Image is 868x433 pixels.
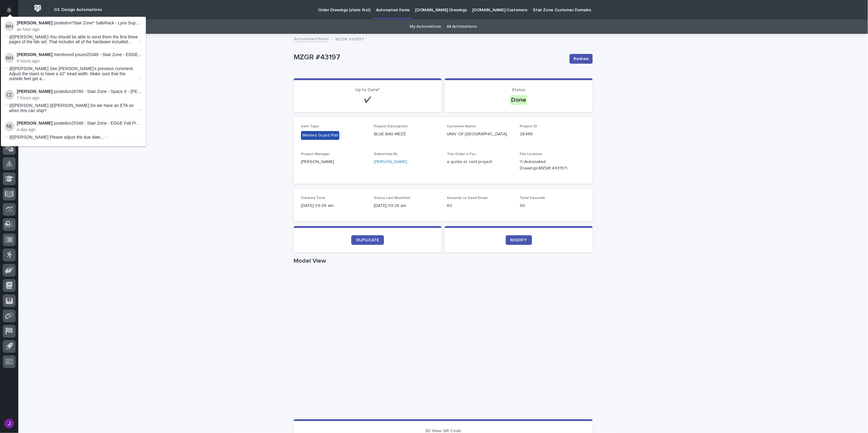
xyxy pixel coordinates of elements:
span: Status [512,88,526,92]
span: Seconds to Send Email [447,196,487,200]
p: [DATE] 09:28 am [374,203,439,209]
span: Up to Date? [356,88,380,92]
iframe: Model View [294,267,593,419]
span: @[PERSON_NAME] @[PERSON_NAME] Do we have an ETA on when this can ship? [9,103,134,113]
p: posted on *Stair Zone* SafeRack - Lynx Supply - Stair : [17,20,142,26]
img: Matt Jarvis [5,122,14,131]
p: [DATE] 09:26 am [301,203,367,209]
strong: [PERSON_NAME] [17,121,52,126]
img: Workspace Logo [32,3,43,14]
span: @[PERSON_NAME] You should be able to send them the first three pages of the fab set. That include... [9,34,138,45]
p: MZGR #43197 [335,35,364,42]
span: Item Type [301,125,319,128]
p: 90 [520,203,585,209]
span: Project Manager [301,152,330,156]
span: Created Time [301,196,325,200]
p: a quote or sold project [447,159,512,165]
p: ✔️ [301,96,434,104]
span: DUPLICATE [356,238,379,242]
p: 7 hours ago [17,95,142,101]
strong: [PERSON_NAME] [17,52,52,57]
a: My Automations [410,20,441,34]
button: Notifications [3,4,16,16]
span: Total Seconds [520,196,545,200]
span: Status Last Modified [374,196,410,200]
span: Project ID [520,125,537,128]
: Y:\Automated Drawings\MZGR #43197\ [520,159,571,172]
span: Redraw [573,56,589,62]
img: Cole Ziegler [5,90,14,100]
button: Redraw [570,54,593,64]
p: mentioned you on 25348 - Stair Zone - EDGE Fall Protection - Path C Yard : [17,52,142,57]
p: BLUE BAG MEZZ [374,131,439,137]
a: MODIFY [506,235,532,245]
p: [PERSON_NAME] [301,159,367,165]
span: Submitted By [374,152,398,156]
strong: [PERSON_NAME] [17,89,52,94]
span: @[PERSON_NAME] See [PERSON_NAME]'s previous comment. Adjust the stairs to have a 42" tread width.... [9,66,138,81]
a: [PERSON_NAME] [374,159,407,165]
p: UNIV. OF [GEOGRAPHIC_DATA] [447,131,512,137]
a: Automated Items [294,35,329,42]
p: an hour ago [17,27,142,32]
div: Done [510,95,527,105]
a: DUPLICATE [351,235,384,245]
img: Wynne Hochstetler [5,53,14,63]
p: 63 [447,203,512,209]
h1: Model View [294,257,593,264]
h2: 03. Design Automations [54,7,102,12]
div: Notifications [8,7,16,17]
span: File Location [520,152,542,156]
strong: [PERSON_NAME] [17,20,52,25]
span: @[PERSON_NAME] Please adjust the due date... [9,135,104,140]
a: All Automations [447,20,476,34]
p: 6 hours ago [17,59,142,64]
button: users-avatar [3,417,16,430]
span: Customer Name [447,125,476,128]
p: posted on 25348 - Stair Zone - EDGE Fall Protection - Path C Yard : [17,121,142,126]
span: Project Description [374,125,408,128]
span: MODIFY [511,238,527,242]
p: posted on 26760 - Stair Zone - Space X - [PERSON_NAME] : [17,89,142,94]
div: Welded Guard Rail [301,131,339,140]
img: Wynne Hochstetler [5,21,14,31]
span: This Order is For... [447,152,478,156]
p: MZGR #43197 [294,53,565,62]
span: 3D View QR Code [425,429,461,433]
p: 26486 [520,131,585,137]
p: a day ago [17,127,142,132]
